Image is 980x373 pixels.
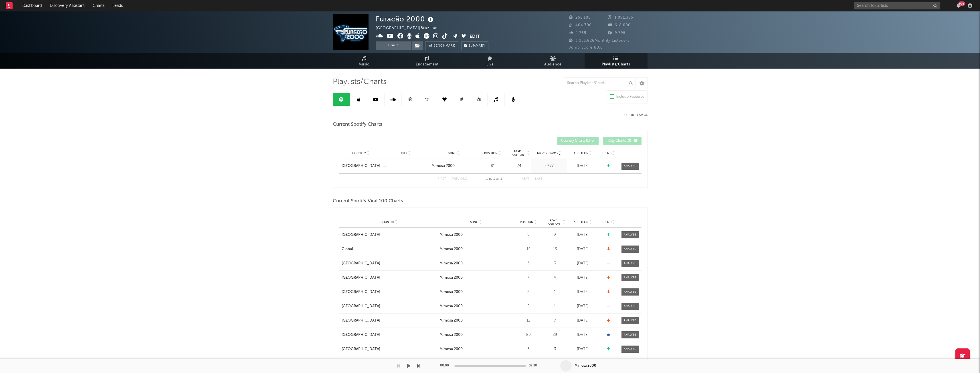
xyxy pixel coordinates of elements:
[439,275,463,281] div: Mimosa 2000
[342,275,380,281] div: [GEOGRAPHIC_DATA]
[574,151,589,155] span: Added On
[342,163,380,169] a: [GEOGRAPHIC_DATA]
[333,53,396,69] a: Music
[342,261,437,266] a: [GEOGRAPHIC_DATA]
[439,261,463,266] div: Mimosa 2000
[616,93,644,100] div: Include Features
[854,2,940,9] input: Search for artists
[439,346,463,352] div: Mimosa 2000
[489,178,492,180] span: to
[439,275,513,281] a: Mimosa 2000
[602,151,611,155] span: Trend
[569,318,597,324] div: [DATE]
[342,232,380,238] div: [GEOGRAPHIC_DATA]
[342,304,380,309] div: [GEOGRAPHIC_DATA]
[569,16,591,19] span: 265.185
[564,77,635,89] input: Search Playlists/Charts
[342,346,437,352] a: [GEOGRAPHIC_DATA]
[602,220,611,224] span: Trend
[425,41,458,50] a: Benchmark
[533,163,566,169] div: 2.677
[439,318,463,324] div: Mimosa 2000
[957,3,961,8] button: 99+
[439,332,463,338] div: Mimosa 2000
[459,53,522,69] a: Live
[544,346,566,352] div: 3
[575,363,596,368] div: Mimosa 2000
[376,41,411,50] button: Track
[569,261,597,266] div: [DATE]
[439,289,513,295] a: Mimosa 2000
[439,332,513,338] a: Mimosa 2000
[470,33,480,40] button: Edit
[544,219,562,226] span: Peak Position
[452,177,467,181] button: Previous
[608,31,625,35] span: 9.795
[342,346,380,352] div: [GEOGRAPHIC_DATA]
[461,41,488,50] button: Summary
[480,163,506,169] div: 81
[342,318,380,324] div: [GEOGRAPHIC_DATA]
[544,318,566,324] div: 7
[396,53,459,69] a: Engagement
[516,304,541,309] div: 2
[342,318,437,324] a: [GEOGRAPHIC_DATA]
[544,232,566,238] div: 9
[569,332,597,338] div: [DATE]
[333,121,382,128] span: Current Spotify Charts
[439,304,513,309] a: Mimosa 2000
[544,332,566,338] div: 89
[958,1,965,6] div: 99 +
[516,275,541,281] div: 7
[478,176,510,183] div: 1 1 1
[516,346,541,352] div: 3
[484,151,498,155] span: Position
[516,318,541,324] div: 12
[608,23,631,27] span: 618.000
[333,198,403,205] span: Current Spotify Viral 100 Charts
[521,177,529,181] button: Next
[508,163,530,169] div: 74
[585,53,648,69] a: Playlists/Charts
[342,332,437,338] a: [GEOGRAPHIC_DATA]
[569,46,603,49] span: Jump Score: 80.6
[439,232,513,238] a: Mimosa 2000
[516,289,541,295] div: 2
[603,137,642,145] button: City Charts(0)
[544,304,566,309] div: 1
[440,362,452,369] div: 00:00
[535,177,543,181] button: Last
[342,232,437,238] a: [GEOGRAPHIC_DATA]
[624,113,648,117] button: Export CSV
[439,318,513,324] a: Mimosa 2000
[342,304,437,309] a: [GEOGRAPHIC_DATA]
[431,163,455,169] div: Mimosa 2000
[529,362,540,369] div: 02:20
[508,150,526,157] span: Peak Position
[431,163,477,169] a: Mimosa 2000
[516,246,541,252] div: 14
[544,275,566,281] div: 4
[569,304,597,309] div: [DATE]
[557,137,599,145] button: Country Charts(1)
[376,14,435,24] div: Furacão 2000
[569,246,597,252] div: [DATE]
[376,25,444,32] div: [GEOGRAPHIC_DATA] | Brazilian
[516,232,541,238] div: 9
[342,261,380,266] div: [GEOGRAPHIC_DATA]
[342,246,437,252] a: Global
[359,61,369,68] span: Music
[569,39,629,43] span: 3.055.826 Monthly Listeners
[333,79,387,85] span: Playlists/Charts
[342,289,380,295] div: [GEOGRAPHIC_DATA]
[342,332,380,338] div: [GEOGRAPHIC_DATA]
[574,220,589,224] span: Added On
[448,151,457,155] span: Song
[602,61,630,68] span: Playlists/Charts
[342,289,437,295] a: [GEOGRAPHIC_DATA]
[486,61,494,68] span: Live
[433,43,455,49] span: Benchmark
[544,246,566,252] div: 13
[561,139,590,143] span: Country Charts ( 1 )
